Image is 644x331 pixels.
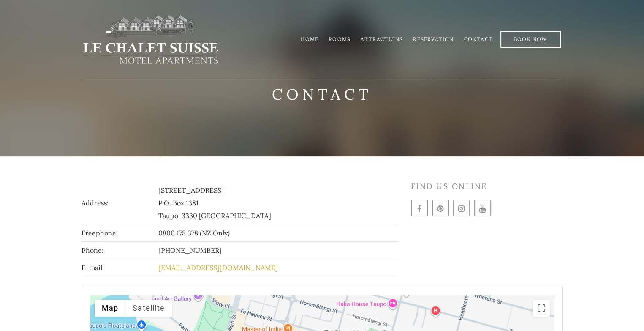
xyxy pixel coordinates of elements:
a: Rooms [329,36,351,42]
td: 0800 178 378 (NZ Only) [156,224,398,242]
button: Show satellite imagery [125,300,172,317]
a: Contact [464,36,492,42]
img: lechaletsuisse [82,14,220,65]
td: Freephone: [82,224,157,242]
button: Show street map [95,300,126,317]
a: Book Now [500,31,561,48]
a: [EMAIL_ADDRESS][DOMAIN_NAME] [158,263,278,272]
button: Toggle fullscreen view [533,300,550,317]
td: E-mail: [82,259,157,276]
td: Phone: [82,242,157,259]
td: [STREET_ADDRESS] P.O. Box 1381 Taupo, 3330 [GEOGRAPHIC_DATA] [156,182,398,224]
a: Home [301,36,318,42]
a: Reservation [413,36,454,42]
td: [PHONE_NUMBER] [156,242,398,259]
td: Address: [82,182,157,224]
a: Attractions [361,36,403,42]
h4: Find us online [411,182,563,191]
